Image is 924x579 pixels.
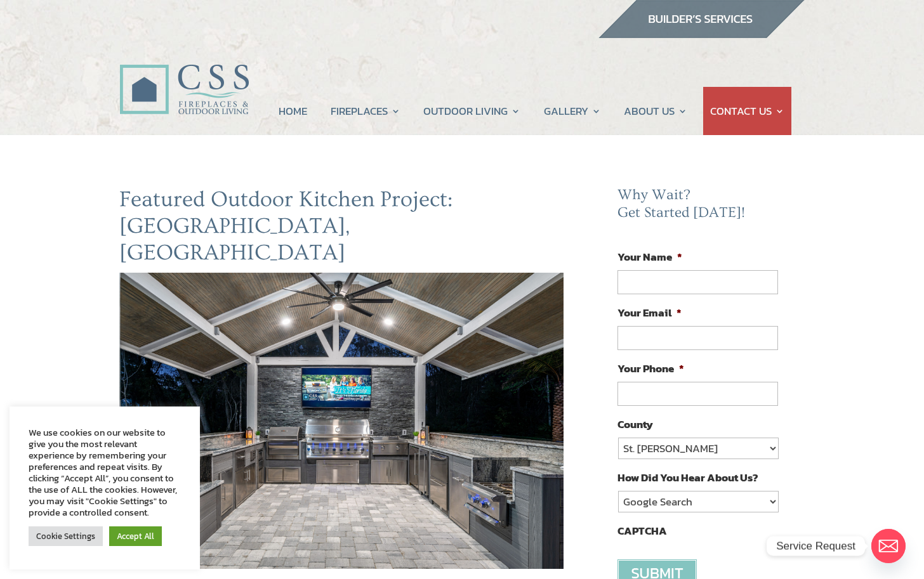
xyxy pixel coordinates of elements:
[617,524,667,538] label: CAPTCHA
[598,26,805,42] a: builder services construction supply
[119,29,249,121] img: CSS Fireplaces & Outdoor Living (Formerly Construction Solutions & Supply)- Jacksonville Ormond B...
[617,306,682,320] label: Your Email
[331,87,400,135] a: FIREPLACES
[617,417,653,431] label: County
[29,427,181,518] div: We use cookies on our website to give you the most relevant experience by remembering your prefer...
[279,87,307,135] a: HOME
[710,87,784,135] a: CONTACT US
[617,250,682,264] label: Your Name
[109,526,162,546] a: Accept All
[617,361,684,375] label: Your Phone
[119,273,564,569] img: outdoor-kitchen-st.augustineFL
[617,186,788,228] h2: Why Wait? Get Started [DATE]!
[29,526,103,546] a: Cookie Settings
[624,87,687,135] a: ABOUT US
[617,471,758,485] label: How Did You Hear About Us?
[119,186,564,273] h1: Featured Outdoor Kitchen Project: [GEOGRAPHIC_DATA], [GEOGRAPHIC_DATA]
[423,87,520,135] a: OUTDOOR LIVING
[871,529,906,563] a: Email
[544,87,601,135] a: GALLERY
